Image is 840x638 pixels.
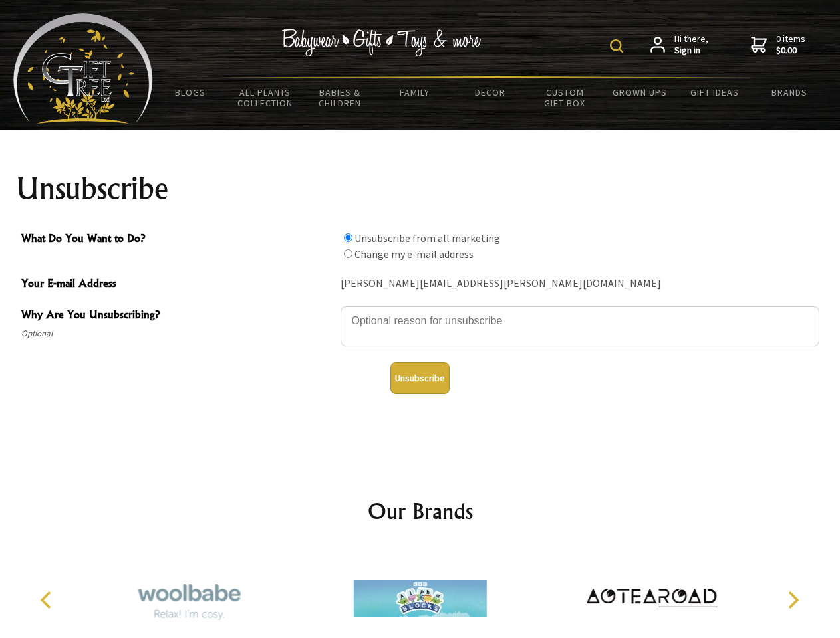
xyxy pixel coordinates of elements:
[21,306,334,326] span: Why Are You Unsubscribing?
[610,39,623,53] img: product search
[390,362,450,394] button: Unsubscribe
[341,274,819,294] div: [PERSON_NAME][EMAIL_ADDRESS][PERSON_NAME][DOMAIN_NAME]
[303,78,378,117] a: Babies & Children
[674,45,708,56] strong: Sign in
[21,326,334,342] span: Optional
[677,78,752,106] a: Gift Ideas
[16,173,825,205] h1: Unsubscribe
[778,585,807,615] button: Next
[674,33,708,56] span: Hi there,
[776,45,805,56] strong: $0.00
[354,247,474,261] label: Change my e-mail address
[776,33,805,56] span: 0 items
[21,230,334,249] span: What Do You Want to Do?
[751,33,805,56] a: 0 items$0.00
[341,306,819,346] textarea: Why Are You Unsubscribing?
[752,78,827,106] a: Brands
[344,233,352,242] input: What Do You Want to Do?
[27,495,814,527] h2: Our Brands
[602,78,677,106] a: Grown Ups
[153,78,228,106] a: BLOGS
[33,585,63,615] button: Previous
[354,231,500,245] label: Unsubscribe from all marketing
[650,33,708,56] a: Hi there,Sign in
[228,78,303,117] a: All Plants Collection
[282,29,482,56] img: Babywear - Gifts - Toys & more
[378,78,453,106] a: Family
[527,78,603,117] a: Custom Gift Box
[13,13,153,124] img: Babyware - Gifts - Toys and more...
[21,275,334,294] span: Your E-mail Address
[344,249,352,258] input: What Do You Want to Do?
[452,78,527,106] a: Decor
